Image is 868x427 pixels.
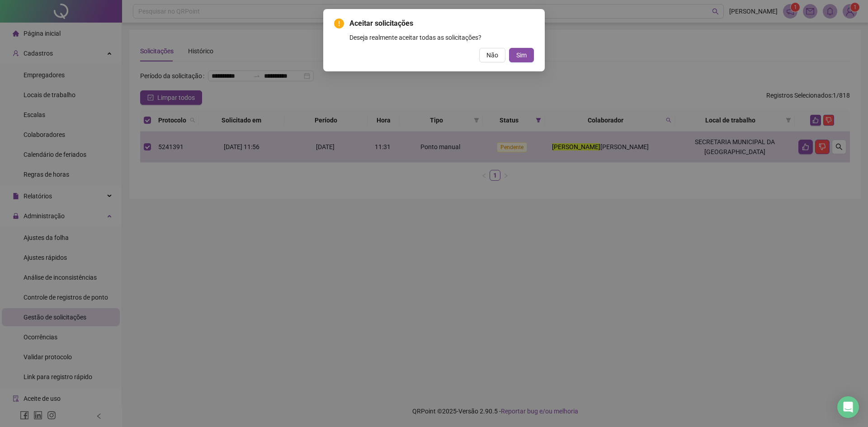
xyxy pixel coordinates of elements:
[479,48,505,62] button: Não
[349,33,534,42] div: Deseja realmente aceitar todas as solicitações?
[334,19,344,28] span: exclamation-circle
[516,50,527,60] span: Sim
[509,48,534,62] button: Sim
[486,50,498,60] span: Não
[837,396,859,418] div: Open Intercom Messenger
[349,18,534,29] span: Aceitar solicitações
